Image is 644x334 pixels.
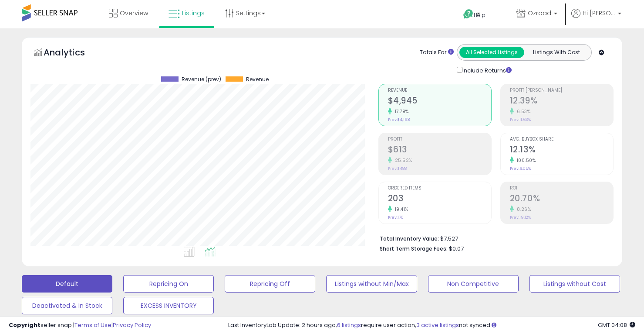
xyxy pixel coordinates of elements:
[388,166,407,171] small: Prev: $488
[528,9,551,17] span: Ozroad
[583,9,615,17] span: Hi [PERSON_NAME]
[510,145,613,156] h2: 12.13%
[459,47,524,58] button: All Selected Listings
[392,108,409,115] small: 17.79%
[182,76,221,83] span: Revenue (prev)
[456,2,502,28] a: Help
[510,166,531,171] small: Prev: 6.05%
[598,321,635,329] span: 2025-08-18 04:08 GMT
[420,48,454,57] div: Totals For
[337,321,361,329] a: 6 listings
[388,145,491,156] h2: $613
[510,186,613,191] span: ROI
[9,321,40,329] strong: Copyright
[510,117,531,122] small: Prev: 11.63%
[44,46,102,61] h5: Analytics
[388,117,410,122] small: Prev: $4,198
[514,108,531,115] small: 6.53%
[450,65,522,75] div: Include Returns
[514,157,536,164] small: 100.50%
[510,193,613,205] h2: 20.70%
[510,137,613,142] span: Avg. Buybox Share
[428,275,519,293] button: Non Competitive
[510,215,531,220] small: Prev: 19.12%
[510,96,613,107] h2: 12.39%
[529,275,620,293] button: Listings without Cost
[113,321,151,329] a: Privacy Policy
[123,297,214,314] button: EXCESS INVENTORY
[380,233,607,243] li: $7,527
[9,321,151,330] div: seller snap | |
[510,88,613,93] span: Profit [PERSON_NAME]
[388,96,491,107] h2: $4,945
[388,186,491,191] span: Ordered Items
[392,206,408,213] small: 19.41%
[388,215,404,220] small: Prev: 170
[326,275,417,293] button: Listings without Min/Max
[571,9,621,28] a: Hi [PERSON_NAME]
[123,275,214,293] button: Repricing On
[22,297,112,314] button: Deactivated & In Stock
[380,235,439,242] b: Total Inventory Value:
[392,157,412,164] small: 25.52%
[514,206,531,213] small: 8.26%
[74,321,111,329] a: Terms of Use
[225,275,315,293] button: Repricing Off
[182,9,205,17] span: Listings
[228,321,635,330] div: Last InventoryLab Update: 2 hours ago, require user action, not synced.
[120,9,148,17] span: Overview
[524,47,589,58] button: Listings With Cost
[463,9,474,20] i: Get Help
[380,245,448,252] b: Short Term Storage Fees:
[388,193,491,205] h2: 203
[474,11,486,19] span: Help
[22,275,112,293] button: Default
[416,321,459,329] a: 3 active listings
[388,88,491,93] span: Revenue
[449,244,464,253] span: $0.07
[246,76,269,83] span: Revenue
[388,137,491,142] span: Profit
